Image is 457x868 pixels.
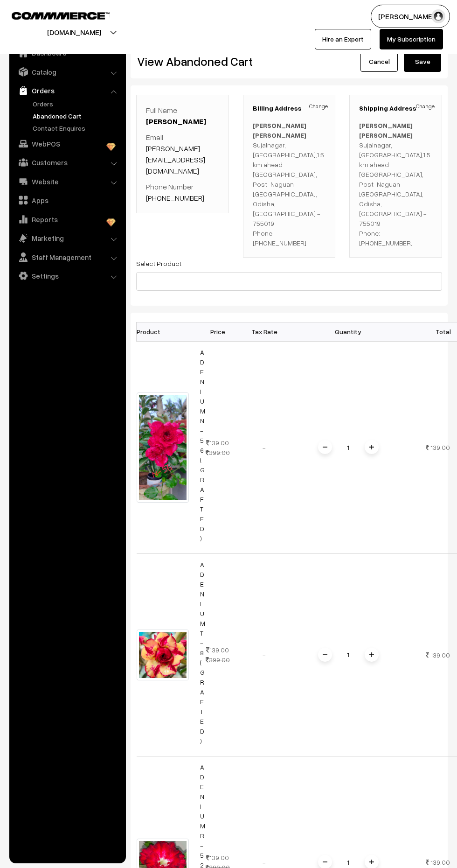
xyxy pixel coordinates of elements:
[194,553,241,756] td: 139.00
[253,105,326,112] h3: Billing Address
[137,630,189,680] img: IMG_20240304_164143.jpg
[137,322,194,341] th: Product
[30,111,123,121] a: Abandoned Cart
[194,322,241,341] th: Price
[12,63,123,80] a: Catalog
[360,51,398,72] a: Cancel
[12,154,123,171] a: Customers
[359,121,413,139] b: [PERSON_NAME] [PERSON_NAME]
[12,12,110,19] img: COMMMERCE
[12,135,123,152] a: WebPOS
[404,51,441,72] button: Save
[146,117,206,126] a: [PERSON_NAME]
[12,249,123,266] a: Staff Management
[263,858,266,866] span: -
[430,858,450,866] span: 139.00
[416,102,435,111] a: Change
[430,443,450,451] span: 139.00
[206,656,230,664] strike: 399.00
[12,82,123,99] a: Orders
[371,5,450,28] button: [PERSON_NAME]
[241,322,288,341] th: Tax Rate
[146,181,219,203] p: Phone Number
[359,105,432,112] h3: Shipping Address
[323,652,327,657] img: minus
[206,448,230,456] strike: 399.00
[263,443,266,451] span: -
[369,860,374,864] img: plusI
[200,348,205,542] a: ADENIUM N-56 (GRAFTED)
[369,652,374,657] img: plusI
[14,21,134,44] button: [DOMAIN_NAME]
[136,259,181,268] label: Select Product
[12,267,123,284] a: Settings
[146,132,219,176] p: Email
[137,54,282,69] h2: View Abandoned Cart
[12,192,123,209] a: Apps
[409,322,456,341] th: Total
[263,651,266,659] span: -
[315,29,371,49] a: Hire an Expert
[253,121,306,139] b: [PERSON_NAME] [PERSON_NAME]
[359,120,432,248] p: Sujalnagar,[GEOGRAPHIC_DATA],1.5 km ahead [GEOGRAPHIC_DATA], Post-Naguan [GEOGRAPHIC_DATA], Odish...
[380,29,443,49] a: My Subscription
[146,144,205,175] a: [PERSON_NAME][EMAIL_ADDRESS][DOMAIN_NAME]
[194,341,241,553] td: 139.00
[146,193,204,203] a: [PHONE_NUMBER]
[200,560,205,745] a: ADENIUM T-8 (GRAFTED)
[12,173,123,190] a: Website
[430,651,450,659] span: 139.00
[309,102,328,111] a: Change
[12,230,123,246] a: Marketing
[30,99,123,109] a: Orders
[369,445,374,449] img: plusI
[137,392,189,502] img: IMG_20240304_185917.jpg
[12,9,93,21] a: COMMMERCE
[30,123,123,133] a: Contact Enquires
[253,120,326,248] p: Sujalnagar,[GEOGRAPHIC_DATA],1.5 km ahead [GEOGRAPHIC_DATA], Post-Naguan [GEOGRAPHIC_DATA], Odish...
[431,9,445,23] img: user
[288,322,409,341] th: Quantity
[12,211,123,228] a: Reports
[323,445,327,449] img: minus
[323,860,327,864] img: minus
[146,105,219,127] p: Full Name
